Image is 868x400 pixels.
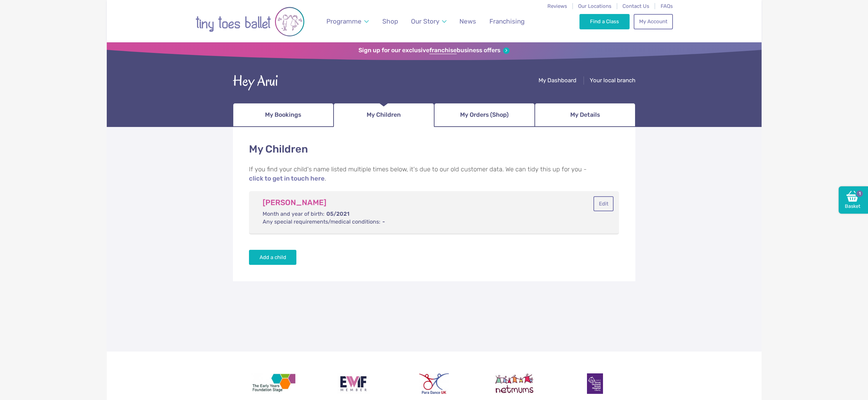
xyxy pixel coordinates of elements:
[459,17,476,25] span: News
[233,103,334,127] a: My Bookings
[408,13,450,29] a: Our Story
[547,3,567,9] a: Reviews
[326,17,362,25] span: Programme
[367,109,401,121] span: My Children
[456,13,480,29] a: News
[622,3,649,9] a: Contact Us
[251,373,296,394] img: The Early Years Foundation Stage
[195,4,305,39] img: tiny toes ballet
[358,47,510,54] a: Sign up for our exclusivefranchisebusiness offers
[590,77,635,84] span: Your local branch
[337,373,370,394] img: Encouraging Women Into Franchising
[429,47,457,54] strong: franchise
[486,13,528,29] a: Franchising
[379,13,401,29] a: Shop
[263,218,380,226] dt: Any special requirements/medical conditions:
[233,71,278,92] div: Hey Arui
[263,218,562,226] dd: -
[382,17,398,25] span: Shop
[539,77,576,85] a: My Dashboard
[263,198,562,208] h3: [PERSON_NAME]
[460,109,509,121] span: My Orders (Shop)
[489,17,525,25] span: Franchising
[578,3,612,9] a: Our Locations
[570,109,600,121] span: My Details
[249,165,619,184] p: If you find your child's name listed multiple times below, it's due to our old customer data. We ...
[593,196,614,211] button: Edit
[434,103,535,127] a: My Orders (Shop)
[265,109,301,121] span: My Bookings
[661,3,673,9] a: FAQs
[249,175,325,182] a: click to get in touch here
[634,14,673,29] a: My Account
[539,77,576,84] span: My Dashboard
[334,103,434,127] a: My Children
[579,14,630,29] a: Find a Class
[249,142,619,157] h1: My Children
[263,210,324,218] dt: Month and year of birth:
[263,210,562,218] dd: 05/2021
[535,103,635,127] a: My Details
[411,17,439,25] span: Our Story
[590,77,635,85] a: Your local branch
[323,13,372,29] a: Programme
[249,250,297,265] button: Add a child
[419,373,448,394] img: Para Dance UK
